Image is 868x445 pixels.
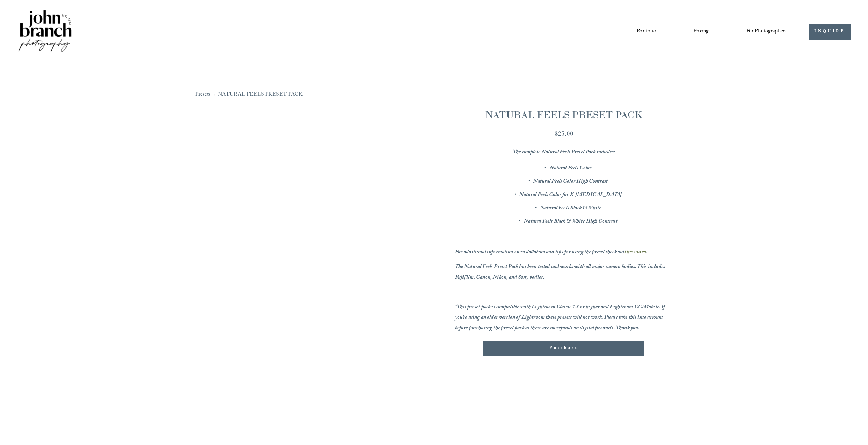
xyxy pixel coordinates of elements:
a: Pricing [693,26,709,38]
a: folder dropdown [746,26,787,38]
em: Natural Feels Black & White High Contrast [524,217,617,226]
em: Natural Feels Color High Contrast [533,177,608,187]
em: . [646,248,647,257]
em: The complete Natural Feels Preset Pack includes: [513,148,615,157]
em: For additional information on installation and tips for using the preset check out [455,248,625,257]
button: Purchase [483,341,645,356]
em: Natural Feels Black & White [540,204,601,213]
a: Presets [195,90,211,100]
em: The Natural Feels Preset Pack has been tested and works with all major camera bodies. This includ... [455,263,666,282]
div: $25.00 [455,129,673,138]
span: Purchase [549,345,578,352]
img: John Branch IV Photography [17,9,73,55]
div: Gallery thumbnails [195,321,406,330]
span: For Photographers [746,26,787,37]
div: Gallery [195,108,406,375]
h1: NATURAL FEELS PRESET PACK [455,108,673,121]
a: this video [624,248,646,257]
a: INQUIRE [809,24,851,40]
a: NATURAL FEELS PRESET PACK [218,90,303,100]
span: › [214,90,215,100]
em: *This preset pack is compatible with Lightroom Classic 7.3 or higher and Lightroom CC/Mobile. If ... [455,303,666,333]
a: Portfolio [637,26,656,38]
em: Natural Feels Color [550,164,592,173]
em: Natural Feels Color for X-[MEDICAL_DATA] [519,191,622,200]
